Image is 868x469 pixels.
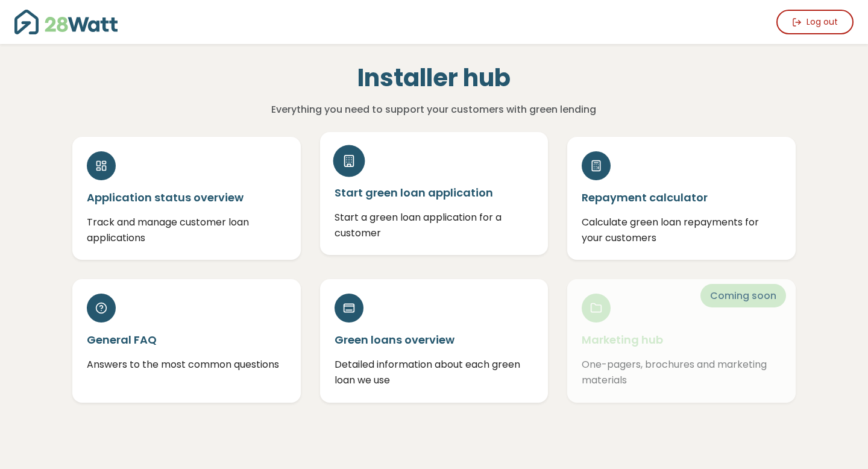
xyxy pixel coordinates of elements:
h5: Start green loan application [335,185,534,200]
h5: Repayment calculator [582,190,781,205]
p: Everything you need to support your customers with green lending [196,102,671,118]
button: Log out [776,10,854,34]
p: One-pagers, brochures and marketing materials [582,357,781,388]
p: Calculate green loan repayments for your customers [582,215,781,245]
p: Detailed information about each green loan we use [335,357,534,388]
h5: Marketing hub [582,332,781,347]
h5: Application status overview [87,190,286,205]
h5: General FAQ [87,332,286,347]
p: Track and manage customer loan applications [87,215,286,245]
p: Start a green loan application for a customer [335,210,534,241]
p: Answers to the most common questions [87,357,286,373]
img: 28Watt [14,10,118,34]
span: Coming soon [700,284,786,307]
h5: Green loans overview [335,332,534,347]
h1: Installer hub [196,63,671,92]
